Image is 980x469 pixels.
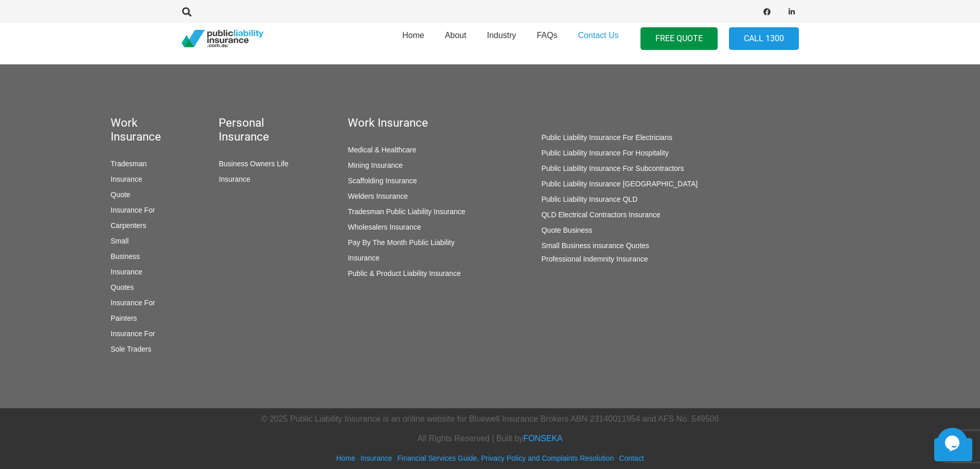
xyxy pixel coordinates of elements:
[348,192,407,200] a: Welders Insurance
[111,160,147,199] a: Tradesman Insurance Quote
[348,223,421,231] a: Wholesalers Insurance
[348,177,417,185] a: Scaffolding Insurance
[541,149,668,157] a: Public Liability Insurance For Hospitality
[541,116,740,130] h5: Work Insurance
[541,133,672,142] a: Public Liability Insurance For Electricians
[541,211,660,219] a: QLD Electrical Contractors Insurance
[348,207,465,216] a: Tradesman Public Liability Insurance
[619,454,644,462] a: Contact
[348,238,455,262] a: Pay By The Month Public Liability Insurance
[348,161,403,169] a: Mining Insurance
[541,195,637,203] a: Public Liability Insurance QLD
[392,20,435,57] a: Home
[487,31,516,40] span: Industry
[397,454,614,462] a: Financial Services Guide, Privacy Policy and Complaints Resolution
[785,5,799,19] a: LinkedIn
[937,428,970,459] iframe: chat widget
[177,7,198,16] a: Search
[537,31,557,40] span: FAQs
[934,438,972,461] a: Back to top
[578,31,618,40] span: Contact Us
[111,299,155,322] a: Insurance For Painters
[103,433,877,444] p: All Rights Reserved | Built by
[111,237,142,291] a: Small Business Insurance Quotes
[348,146,416,154] a: Medical & Healthcare
[348,269,460,277] a: Public & Product Liability Insurance
[541,180,698,188] a: Public Liability Insurance [GEOGRAPHIC_DATA]
[523,434,562,443] a: FONSEKA
[336,454,355,462] a: Home
[103,413,877,425] p: © 2025 Public Liability Insurance is an online website for Bluewell Insurance Brokers ABN 2314001...
[445,31,467,40] span: About
[111,329,155,353] a: Insurance For Sole Traders
[476,20,526,57] a: Industry
[182,30,263,48] a: pli_logotransparent
[111,116,159,144] h5: Work Insurance
[640,27,718,50] a: FREE QUOTE
[219,160,288,183] a: Business Owners Life Insurance
[541,241,649,250] a: Small Business insurance Quotes
[541,164,684,172] a: Public Liability Insurance For Subcontractors
[111,206,155,230] a: Insurance For Carpenters
[402,31,424,40] span: Home
[361,454,392,462] a: Insurance
[526,20,567,57] a: FAQs
[348,116,482,130] h5: Work Insurance
[567,20,629,57] a: Contact Us
[435,20,477,57] a: About
[729,27,799,50] a: Call 1300
[760,5,774,19] a: Facebook
[541,255,648,263] a: Professional Indemnity Insurance
[219,116,289,144] h5: Personal Insurance
[541,226,592,234] a: Quote Business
